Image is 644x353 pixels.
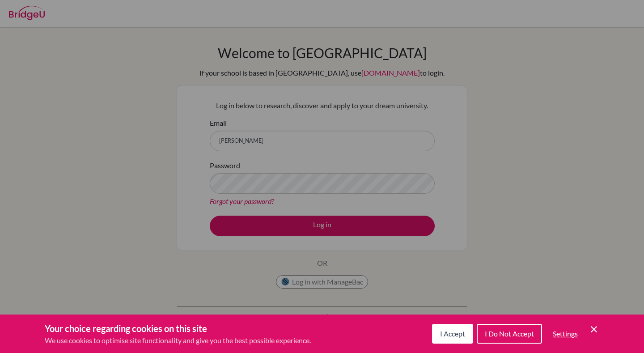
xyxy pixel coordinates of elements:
h3: Your choice regarding cookies on this site [45,322,311,335]
button: I Do Not Accept [477,324,542,344]
span: I Do Not Accept [485,329,534,338]
p: We use cookies to optimise site functionality and give you the best possible experience. [45,335,311,346]
button: Settings [546,325,585,343]
span: Settings [553,329,578,338]
button: Save and close [589,324,599,335]
span: I Accept [440,329,465,338]
button: I Accept [432,324,473,344]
